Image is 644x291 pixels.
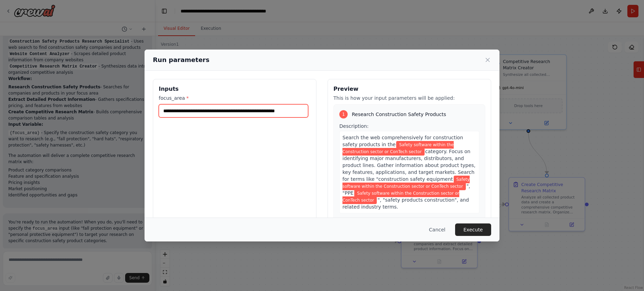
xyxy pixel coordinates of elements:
[342,183,470,196] span: ", "PPE
[342,176,470,190] span: Variable: focus_area
[333,95,485,102] p: This is how your input parameters will be applied:
[159,85,311,93] h3: Inputs
[342,141,454,156] span: Variable: focus_area
[342,135,463,147] span: Search the web comprehensively for construction safety products in the
[339,123,368,129] span: Description:
[339,110,348,118] div: 1
[342,189,459,204] span: Variable: focus_area
[159,95,311,102] label: focus_area
[333,85,485,93] h3: Preview
[424,223,451,236] button: Cancel
[455,223,491,236] button: Execute
[352,111,446,118] span: Research Construction Safety Products
[342,197,469,210] span: ", "safety products construction", and related industry terms.
[153,55,209,65] h2: Run parameters
[342,149,476,182] span: category. Focus on identifying major manufacturers, distributors, and product lines. Gather infor...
